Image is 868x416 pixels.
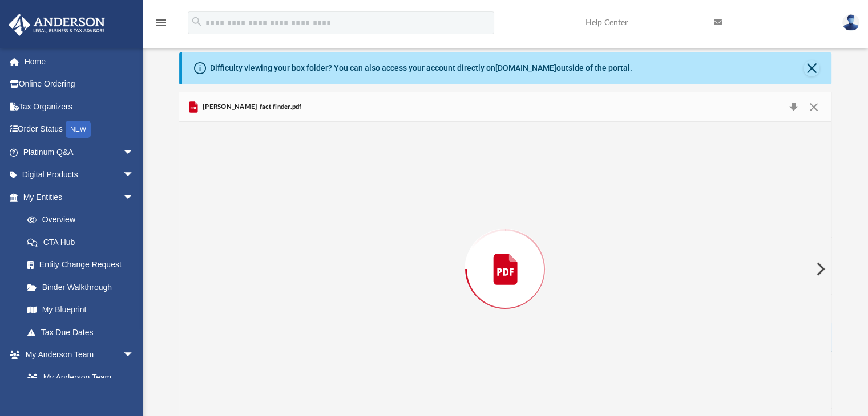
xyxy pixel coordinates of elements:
[842,14,859,31] img: User Pic
[16,231,151,254] a: CTA Hub
[123,164,146,187] span: arrow_drop_down
[16,321,151,344] a: Tax Due Dates
[8,141,151,164] a: Platinum Q&Aarrow_drop_down
[16,276,151,299] a: Binder Walkthrough
[123,141,146,164] span: arrow_drop_down
[784,99,804,115] button: Download
[154,22,168,30] a: menu
[8,164,151,186] a: Digital Productsarrow_drop_down
[16,299,146,321] a: My Blueprint
[16,254,151,276] a: Entity Change Request
[807,253,832,285] button: Next File
[5,14,108,36] img: Anderson Advisors Platinum Portal
[495,63,556,72] a: [DOMAIN_NAME]
[123,186,146,209] span: arrow_drop_down
[8,118,151,141] a: Order StatusNEW
[8,344,146,366] a: My Anderson Teamarrow_drop_down
[154,16,168,30] i: menu
[191,15,203,28] i: search
[804,99,824,115] button: Close
[8,50,151,73] a: Home
[8,186,151,209] a: My Entitiesarrow_drop_down
[200,102,302,112] span: [PERSON_NAME] fact finder.pdf
[16,366,140,389] a: My Anderson Team
[210,62,632,74] div: Difficulty viewing your box folder? You can also access your account directly on outside of the p...
[123,344,146,367] span: arrow_drop_down
[8,73,151,96] a: Online Ordering
[66,121,91,138] div: NEW
[8,95,151,118] a: Tax Organizers
[16,209,151,231] a: Overview
[804,60,819,76] button: Close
